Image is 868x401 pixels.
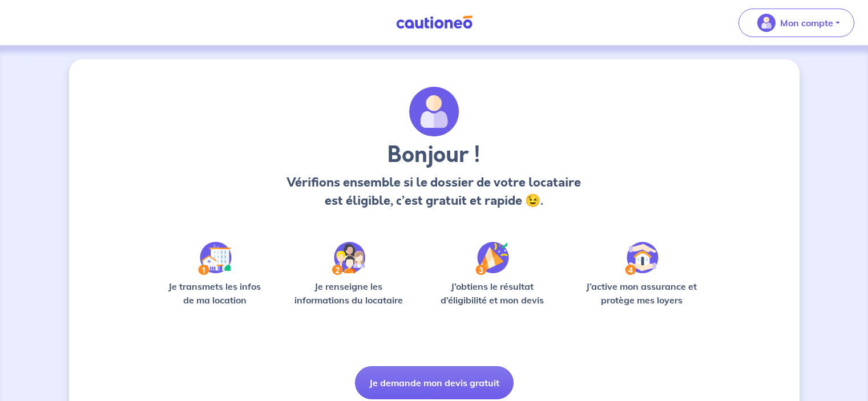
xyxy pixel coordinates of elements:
[355,366,514,399] button: Je demande mon devis gratuit
[738,9,854,37] button: illu_account_valid_menu.svgMon compte
[160,280,269,307] p: Je transmets les infos de ma location
[757,14,776,32] img: illu_account_valid_menu.svg
[332,242,365,275] img: /static/c0a346edaed446bb123850d2d04ad552/Step-2.svg
[780,16,833,30] p: Mon compte
[428,280,557,307] p: J’obtiens le résultat d’éligibilité et mon devis
[575,280,708,307] p: J’active mon assurance et protège mes loyers
[284,173,584,210] p: Vérifions ensemble si le dossier de votre locataire est éligible, c’est gratuit et rapide 😉.
[288,280,410,307] p: Je renseigne les informations du locataire
[198,242,232,275] img: /static/90a569abe86eec82015bcaae536bd8e6/Step-1.svg
[409,87,459,137] img: archivate
[284,141,584,169] h3: Bonjour !
[475,242,509,275] img: /static/f3e743aab9439237c3e2196e4328bba9/Step-3.svg
[391,15,477,30] img: Cautioneo
[625,242,659,275] img: /static/bfff1cf634d835d9112899e6a3df1a5d/Step-4.svg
